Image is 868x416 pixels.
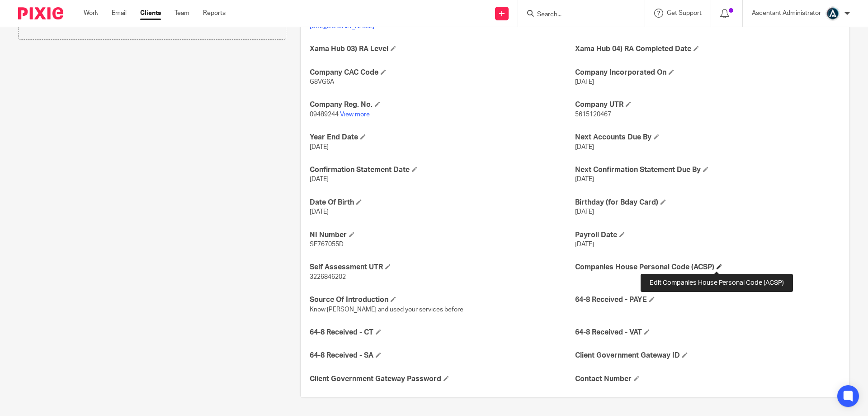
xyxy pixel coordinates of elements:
[575,100,840,110] h4: Company UTR
[140,9,161,18] a: Clients
[575,79,594,85] span: [DATE]
[826,6,840,21] img: Ascentant%20Round%20Only.png
[575,374,840,384] h4: Contact Number
[310,111,339,118] span: 09489244
[575,165,840,175] h4: Next Confirmation Statement Due By
[310,44,575,54] h4: Xama Hub 03) RA Level
[310,374,575,384] h4: Client Government Gateway Password
[340,111,370,118] a: View more
[18,7,63,19] img: Pixie
[575,44,840,54] h4: Xama Hub 04) RA Completed Date
[310,306,463,313] span: Know [PERSON_NAME] and used your services before
[575,351,840,360] h4: Client Government Gateway ID
[575,68,840,77] h4: Company Incorporated On
[203,9,226,18] a: Reports
[310,198,575,207] h4: Date Of Birth
[310,209,329,215] span: [DATE]
[575,133,840,142] h4: Next Accounts Due By
[310,165,575,175] h4: Confirmation Statement Date
[310,144,329,150] span: [DATE]
[575,230,840,240] h4: Payroll Date
[310,328,575,337] h4: 64-8 Received - CT
[310,274,346,280] span: 3226846202
[575,144,594,150] span: [DATE]
[575,176,594,182] span: [DATE]
[310,79,334,85] span: G8VG6A
[667,10,702,16] span: Get Support
[310,133,575,142] h4: Year End Date
[310,68,575,77] h4: Company CAC Code
[310,23,374,29] a: [URL][DOMAIN_NAME]
[310,241,344,248] span: SE767055D
[575,328,840,337] h4: 64-8 Received - VAT
[310,351,575,360] h4: 64-8 Received - SA
[575,295,840,305] h4: 64-8 Received - PAYE
[575,263,840,272] h4: Companies House Personal Code (ACSP)
[84,9,98,18] a: Work
[310,100,575,110] h4: Company Reg. No.
[752,9,821,18] p: Ascentant Administrator
[536,11,618,19] input: Search
[310,230,575,240] h4: NI Number
[575,198,840,207] h4: Birthday (for Bday Card)
[112,9,127,18] a: Email
[175,9,189,18] a: Team
[575,241,594,248] span: [DATE]
[310,263,575,272] h4: Self Assessment UTR
[310,295,575,305] h4: Source Of Introduction
[575,111,611,118] span: 5615120467
[575,209,594,215] span: [DATE]
[310,176,329,182] span: [DATE]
